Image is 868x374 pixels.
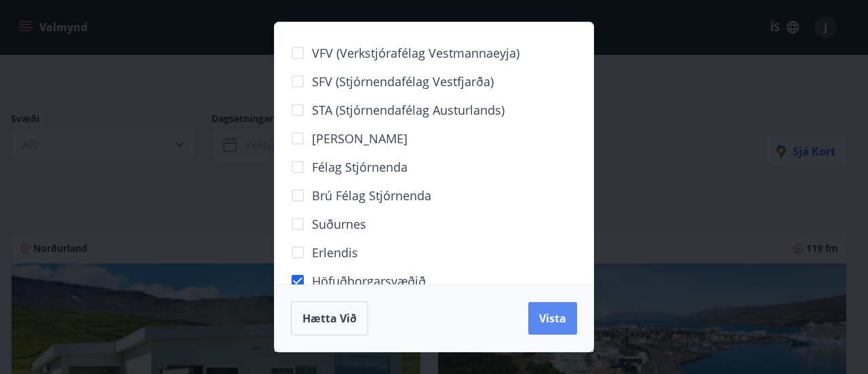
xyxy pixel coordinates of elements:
span: SFV (Stjórnendafélag Vestfjarða) [312,73,494,90]
span: Suðurnes [312,215,366,233]
button: Vista [528,302,577,335]
button: Hætta við [291,301,368,335]
span: Vista [539,311,566,326]
span: STA (Stjórnendafélag Austurlands) [312,101,505,119]
span: VFV (Verkstjórafélag Vestmannaeyja) [312,44,519,62]
span: Hætta við [302,311,357,326]
span: Höfuðborgarsvæðið [312,272,426,290]
span: Erlendis [312,244,358,261]
span: Brú félag stjórnenda [312,187,431,204]
span: [PERSON_NAME] [312,130,408,147]
span: Félag stjórnenda [312,158,408,176]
